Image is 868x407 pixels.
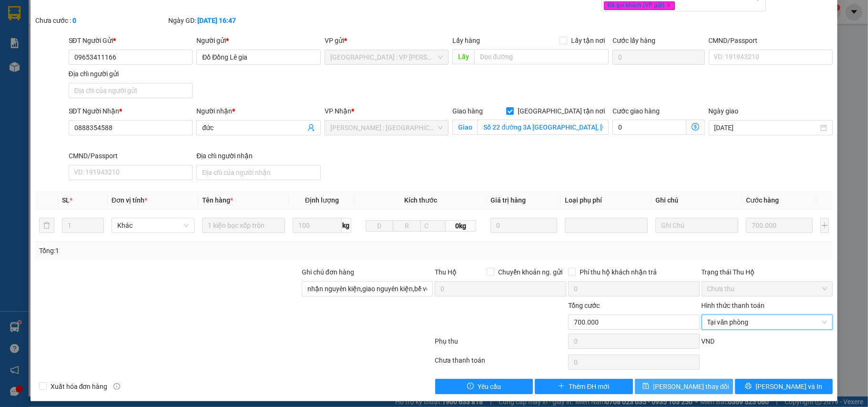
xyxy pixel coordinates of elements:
[535,379,633,394] button: plusThêm ĐH mới
[567,35,609,46] span: Lấy tận nơi
[707,282,827,296] span: Chưa thu
[202,196,233,204] span: Tên hàng
[63,4,189,17] strong: PHIẾU DÁN LÊN HÀNG
[39,245,336,256] div: Tổng: 1
[643,383,649,390] span: save
[452,107,483,115] span: Giao hàng
[653,381,729,392] span: [PERSON_NAME] thay đổi
[202,218,285,233] input: VD: Bàn, Ghế
[478,120,609,135] input: Giao tận nơi
[305,196,339,204] span: Định lượng
[112,196,147,204] span: Đơn vị tính
[576,267,661,277] span: Phí thu hộ khách nhận trả
[655,218,738,233] input: Ghi Chú
[60,19,192,29] span: Ngày in phiếu: 11:29 ngày
[569,381,609,392] span: Thêm ĐH mới
[715,122,819,133] input: Ngày giao
[62,196,70,204] span: SL
[702,337,715,345] span: VND
[4,32,72,49] span: [PHONE_NUMBER]
[452,120,478,135] span: Giao
[756,381,822,392] span: [PERSON_NAME] và In
[434,355,567,372] div: Chưa thanh toán
[4,58,148,71] span: Mã đơn: VPHM1510250014
[709,107,739,115] label: Ngày giao
[69,106,193,116] div: SĐT Người Nhận
[83,32,175,50] span: CÔNG TY TNHH CHUYỂN PHÁT NHANH BẢO AN
[435,379,533,394] button: exclamation-circleYêu cầu
[366,220,394,232] input: D
[197,17,236,24] b: [DATE] 16:47
[393,220,421,232] input: R
[745,383,752,390] span: printer
[558,383,565,390] span: plus
[494,267,566,277] span: Chuyển khoản ng. gửi
[330,50,443,64] span: Hà Nội : VP Hoàng Mai
[302,281,433,296] input: Ghi chú đơn hàng
[820,218,829,233] button: plus
[561,191,652,210] th: Loại phụ phí
[452,37,480,44] span: Lấy hàng
[514,106,609,116] span: [GEOGRAPHIC_DATA] tận nơi
[69,83,193,98] input: Địa chỉ của người gửi
[613,37,655,44] label: Cước lấy hàng
[72,17,76,24] b: 0
[342,218,351,233] span: kg
[613,107,660,115] label: Cước giao hàng
[196,35,321,46] div: Người gửi
[613,50,705,65] input: Cước lấy hàng
[746,196,779,204] span: Cước hàng
[434,336,567,353] div: Phụ thu
[302,268,354,276] label: Ghi chú đơn hàng
[404,196,437,204] span: Kích thước
[435,268,457,276] span: Thu Hộ
[666,3,671,8] span: close
[196,165,321,180] input: Địa chỉ của người nhận
[478,381,501,392] span: Yêu cầu
[746,218,813,233] input: 0
[69,151,193,161] div: CMND/Passport
[69,35,193,46] div: SĐT Người Gửi
[325,35,449,46] div: VP gửi
[117,218,189,233] span: Khác
[702,302,765,309] label: Hình thức thanh toán
[692,123,699,131] span: dollar-circle
[604,1,675,10] span: Đã gọi khách (VP gửi)
[635,379,733,394] button: save[PERSON_NAME] thay đổi
[735,379,833,394] button: printer[PERSON_NAME] và In
[709,35,833,46] div: CMND/Passport
[568,302,600,309] span: Tổng cước
[474,49,609,64] input: Dọc đường
[490,218,557,233] input: 0
[702,267,833,277] div: Trạng thái Thu Hộ
[490,196,526,204] span: Giá trị hàng
[47,381,112,392] span: Xuất hóa đơn hàng
[39,218,54,233] button: delete
[196,151,321,161] div: Địa chỉ người nhận
[613,120,686,135] input: Cước giao hàng
[420,220,446,232] input: C
[452,49,474,64] span: Lấy
[467,383,474,390] span: exclamation-circle
[196,106,321,116] div: Người nhận
[652,191,742,210] th: Ghi chú
[707,315,827,329] span: Tại văn phòng
[330,121,443,135] span: Hồ Chí Minh : Kho Quận 12
[446,220,476,232] span: 0kg
[325,107,351,115] span: VP Nhận
[69,69,193,79] div: Địa chỉ người gửi
[26,32,51,41] strong: CSKH:
[168,15,300,26] div: Ngày GD:
[113,383,120,390] span: info-circle
[307,124,315,132] span: user-add
[35,15,167,26] div: Chưa cước :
